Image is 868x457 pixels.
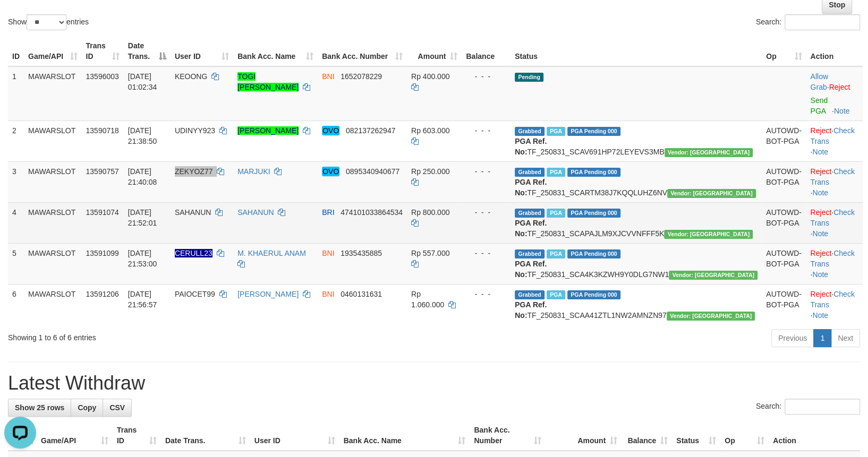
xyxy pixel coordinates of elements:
td: MAWARSLOT [24,243,82,284]
span: BNI [322,249,334,257]
th: Amount: activate to sort column ascending [407,36,462,66]
td: AUTOWD-BOT-PGA [762,202,806,243]
em: OVO [322,167,339,176]
span: Rp 800.000 [411,208,449,217]
span: Vendor URL: https://secure10.1velocity.biz [665,148,753,157]
span: ZEKYOZ77 [175,167,213,176]
td: · · [806,243,863,284]
a: M. KHAERUL ANAM [237,249,306,257]
td: 5 [8,243,24,284]
span: KEOONG [175,72,207,81]
div: Showing 1 to 6 of 6 entries [8,328,354,343]
span: Grabbed [515,249,544,258]
td: MAWARSLOT [24,284,82,325]
td: 2 [8,120,24,161]
em: OVO [322,126,339,135]
span: Marked by bggmhdangga [547,209,565,218]
th: Op: activate to sort column ascending [720,420,769,451]
td: · · [806,161,863,202]
b: PGA Ref. No: [515,300,547,320]
a: Note [812,148,828,156]
td: 3 [8,161,24,202]
div: - - - [466,166,506,177]
a: CSV [103,399,132,417]
span: 13591206 [86,290,119,298]
th: User ID: activate to sort column ascending [171,36,233,66]
span: · [810,72,829,91]
a: Reject [810,167,831,176]
a: Reject [810,208,831,217]
span: PAIOCET99 [175,290,215,298]
th: Trans ID: activate to sort column ascending [82,36,124,66]
span: Copy 1652078229 to clipboard [341,72,382,81]
span: Copy 474101033864534 to clipboard [341,208,403,217]
label: Search: [756,14,860,30]
a: Next [831,329,860,347]
a: Allow Grab [810,72,828,91]
span: Grabbed [515,209,544,218]
a: Note [834,107,850,115]
span: BRI [322,208,334,217]
span: Copy 0460131631 to clipboard [341,290,382,298]
a: 1 [813,329,831,347]
th: User ID: activate to sort column ascending [250,420,339,451]
div: - - - [466,248,506,258]
th: Status: activate to sort column ascending [672,420,720,451]
a: Note [812,229,828,238]
td: MAWARSLOT [24,202,82,243]
span: 13590757 [86,167,119,176]
span: Marked by bggmhdangga [547,168,565,177]
td: 4 [8,202,24,243]
a: Show 25 rows [8,399,71,417]
td: TF_250831_SCAA41ZTL1NW2AMNZN97 [510,284,762,325]
td: · · [806,284,863,325]
th: Game/API: activate to sort column ascending [37,420,113,451]
span: [DATE] 21:52:01 [128,208,157,227]
th: Bank Acc. Number: activate to sort column ascending [470,420,546,451]
td: 6 [8,284,24,325]
span: Grabbed [515,127,544,136]
span: Rp 603.000 [411,126,449,135]
span: PGA Pending [567,290,620,299]
span: 13596003 [86,72,119,81]
div: - - - [466,207,506,218]
th: Action [769,420,860,451]
a: Note [812,270,828,279]
td: · · [806,202,863,243]
span: PGA Pending [567,209,620,218]
span: PGA Pending [567,249,620,258]
b: PGA Ref. No: [515,137,547,156]
span: Rp 557.000 [411,249,449,257]
th: Amount: activate to sort column ascending [546,420,622,451]
b: PGA Ref. No: [515,178,547,197]
a: Note [812,188,828,197]
span: Copy 082137262947 to clipboard [346,126,395,135]
div: - - - [466,71,506,82]
td: AUTOWD-BOT-PGA [762,161,806,202]
span: [DATE] 01:02:34 [128,72,157,91]
td: AUTOWD-BOT-PGA [762,243,806,284]
span: Show 25 rows [15,403,64,412]
td: · [806,66,863,121]
span: Rp 1.060.000 [411,290,444,309]
a: Check Trans [810,126,854,145]
span: 13591099 [86,249,119,257]
th: Trans ID: activate to sort column ascending [113,420,161,451]
a: Send PGA [810,96,828,115]
a: Reject [810,290,831,298]
th: Date Trans.: activate to sort column descending [124,36,171,66]
a: Reject [829,83,850,91]
th: Game/API: activate to sort column ascending [24,36,82,66]
td: 1 [8,66,24,121]
a: [PERSON_NAME] [237,126,299,135]
a: Check Trans [810,290,854,309]
span: SAHANUN [175,208,211,217]
span: 13591074 [86,208,119,217]
a: Previous [771,329,814,347]
span: Copy [78,403,96,412]
span: [DATE] 21:56:57 [128,290,157,309]
span: [DATE] 21:38:50 [128,126,157,145]
th: Bank Acc. Name: activate to sort column ascending [339,420,470,451]
td: · · [806,120,863,161]
select: Showentries [27,14,66,30]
